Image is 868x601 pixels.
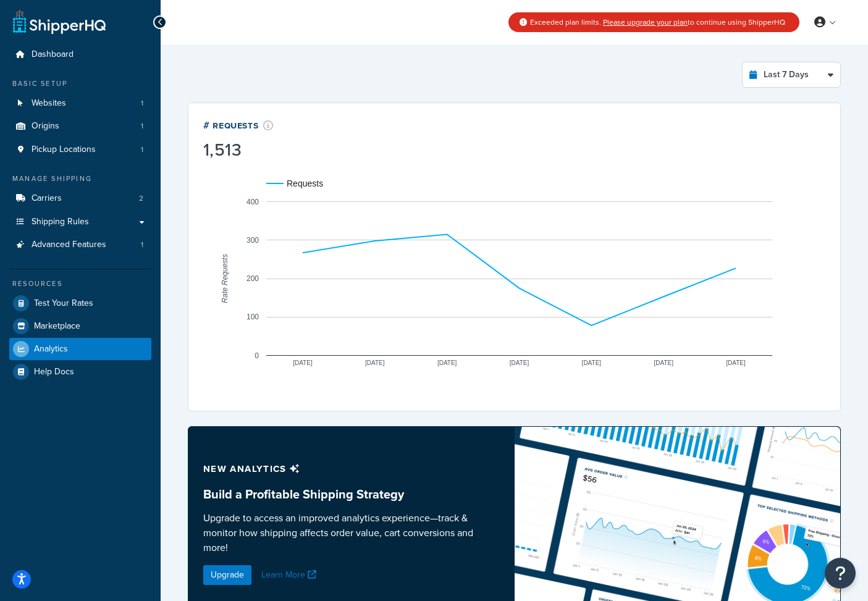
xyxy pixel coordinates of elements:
li: Websites [9,92,151,115]
a: Please upgrade your plan [603,17,688,28]
p: New analytics [203,460,500,477]
a: Test Your Rates [9,292,151,314]
p: Upgrade to access an improved analytics experience—track & monitor how shipping affects order val... [203,511,500,555]
a: Help Docs [9,361,151,383]
text: 300 [246,236,259,245]
span: Test Your Rates [34,298,93,309]
button: Open Resource Center [825,558,856,589]
span: 1 [141,145,143,155]
span: Websites [32,98,66,109]
text: [DATE] [510,359,529,366]
a: Shipping Rules [9,211,151,233]
text: 200 [246,274,259,283]
span: Marketplace [34,321,80,332]
h3: Build a Profitable Shipping Strategy [203,487,500,501]
text: [DATE] [293,359,313,366]
text: [DATE] [654,359,673,366]
a: Learn More [261,568,319,581]
span: Shipping Rules [32,217,89,227]
text: [DATE] [726,359,746,366]
text: 100 [246,313,259,321]
span: Analytics [34,344,68,355]
a: Pickup Locations1 [9,138,151,161]
li: Advanced Features [9,233,151,256]
span: 1 [141,240,143,250]
a: Analytics [9,338,151,360]
span: Pickup Locations [32,145,96,155]
a: Carriers2 [9,187,151,210]
div: Basic Setup [9,78,151,89]
a: Advanced Features1 [9,233,151,256]
li: Pickup Locations [9,138,151,161]
span: Exceeded plan limits. to continue using ShipperHQ [530,17,785,28]
svg: A chart. [203,161,836,396]
span: Help Docs [34,367,74,377]
text: [DATE] [437,359,457,366]
text: Requests [287,179,323,188]
text: 400 [246,198,259,206]
div: # Requests [203,118,274,132]
text: Rate Requests [221,254,229,303]
span: Origins [32,121,59,132]
span: Carriers [32,193,62,204]
span: 1 [141,121,143,132]
a: Websites1 [9,92,151,115]
a: Dashboard [9,43,151,66]
span: Dashboard [32,49,74,60]
text: 0 [255,351,259,360]
a: Marketplace [9,315,151,337]
span: 2 [139,193,143,204]
a: Upgrade [203,565,251,585]
div: 1,513 [203,141,274,159]
span: 1 [141,98,143,109]
a: Origins1 [9,115,151,138]
text: [DATE] [582,359,602,366]
text: [DATE] [365,359,385,366]
li: Carriers [9,187,151,210]
div: Manage Shipping [9,174,151,184]
li: Origins [9,115,151,138]
div: Resources [9,279,151,289]
span: Advanced Features [32,240,106,250]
